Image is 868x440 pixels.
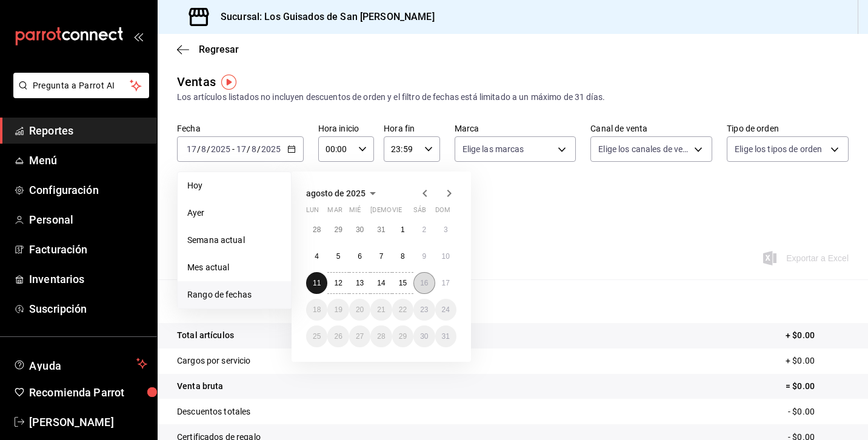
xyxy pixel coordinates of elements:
[187,179,281,192] span: Hoy
[444,225,448,234] abbr: 3 de agosto de 2025
[177,380,223,393] p: Venta bruta
[413,272,435,294] button: 16 de agosto de 2025
[370,206,442,219] abbr: jueves
[334,305,342,314] abbr: 19 de agosto de 2025
[399,332,407,341] abbr: 29 de agosto de 2025
[187,234,281,247] span: Semana actual
[786,380,849,393] p: = $0.00
[327,206,342,219] abbr: martes
[306,299,327,321] button: 18 de agosto de 2025
[358,252,362,261] abbr: 6 de agosto de 2025
[413,245,435,267] button: 9 de agosto de 2025
[327,325,349,347] button: 26 de agosto de 2025
[177,73,216,91] div: Ventas
[236,144,247,154] input: --
[442,252,450,261] abbr: 10 de agosto de 2025
[377,305,385,314] abbr: 21 de agosto de 2025
[334,225,342,234] abbr: 29 de julio de 2025
[13,73,149,98] button: Pregunta a Parrot AI
[199,44,239,55] span: Regresar
[232,144,235,154] span: -
[420,279,428,287] abbr: 16 de agosto de 2025
[788,405,849,418] p: - $0.00
[327,272,349,294] button: 12 de agosto de 2025
[399,279,407,287] abbr: 15 de agosto de 2025
[201,144,207,154] input: --
[306,325,327,347] button: 25 de agosto de 2025
[349,299,370,321] button: 20 de agosto de 2025
[590,124,712,133] label: Canal de venta
[306,188,366,198] span: agosto de 2025
[221,75,236,90] button: Tooltip marker
[349,206,361,219] abbr: miércoles
[370,219,392,241] button: 31 de julio de 2025
[313,332,321,341] abbr: 25 de agosto de 2025
[435,325,456,347] button: 31 de agosto de 2025
[413,219,435,241] button: 2 de agosto de 2025
[261,144,281,154] input: ----
[29,414,147,430] span: [PERSON_NAME]
[315,252,319,261] abbr: 4 de agosto de 2025
[392,325,413,347] button: 29 de agosto de 2025
[377,332,385,341] abbr: 28 de agosto de 2025
[435,299,456,321] button: 24 de agosto de 2025
[306,272,327,294] button: 11 de agosto de 2025
[786,355,849,367] p: + $0.00
[349,325,370,347] button: 27 de agosto de 2025
[392,219,413,241] button: 1 de agosto de 2025
[384,124,439,133] label: Hora fin
[211,10,435,24] h3: Sucursal: Los Guisados de San [PERSON_NAME]
[177,124,304,133] label: Fecha
[356,332,364,341] abbr: 27 de agosto de 2025
[413,206,426,219] abbr: sábado
[370,272,392,294] button: 14 de agosto de 2025
[401,252,405,261] abbr: 8 de agosto de 2025
[177,405,250,418] p: Descuentos totales
[334,332,342,341] abbr: 26 de agosto de 2025
[327,245,349,267] button: 5 de agosto de 2025
[420,332,428,341] abbr: 30 de agosto de 2025
[735,143,822,155] span: Elige los tipos de orden
[247,144,250,154] span: /
[349,272,370,294] button: 13 de agosto de 2025
[29,356,132,371] span: Ayuda
[29,182,147,198] span: Configuración
[422,252,426,261] abbr: 9 de agosto de 2025
[413,325,435,347] button: 30 de agosto de 2025
[401,225,405,234] abbr: 1 de agosto de 2025
[327,299,349,321] button: 19 de agosto de 2025
[370,299,392,321] button: 21 de agosto de 2025
[306,219,327,241] button: 28 de julio de 2025
[377,279,385,287] abbr: 14 de agosto de 2025
[392,299,413,321] button: 22 de agosto de 2025
[257,144,261,154] span: /
[392,206,402,219] abbr: viernes
[177,294,849,308] p: Resumen
[334,279,342,287] abbr: 12 de agosto de 2025
[29,384,147,401] span: Recomienda Parrot
[207,144,210,154] span: /
[370,245,392,267] button: 7 de agosto de 2025
[336,252,341,261] abbr: 5 de agosto de 2025
[313,305,321,314] abbr: 18 de agosto de 2025
[29,271,147,287] span: Inventarios
[420,305,428,314] abbr: 23 de agosto de 2025
[327,219,349,241] button: 29 de julio de 2025
[187,261,281,274] span: Mes actual
[349,245,370,267] button: 6 de agosto de 2025
[435,245,456,267] button: 10 de agosto de 2025
[313,225,321,234] abbr: 28 de julio de 2025
[306,245,327,267] button: 4 de agosto de 2025
[186,144,197,154] input: --
[399,305,407,314] abbr: 22 de agosto de 2025
[29,122,147,139] span: Reportes
[392,272,413,294] button: 15 de agosto de 2025
[442,305,450,314] abbr: 24 de agosto de 2025
[29,301,147,317] span: Suscripción
[462,143,524,155] span: Elige las marcas
[435,206,450,219] abbr: domingo
[306,206,319,219] abbr: lunes
[210,144,231,154] input: ----
[422,225,426,234] abbr: 2 de agosto de 2025
[33,79,130,92] span: Pregunta a Parrot AI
